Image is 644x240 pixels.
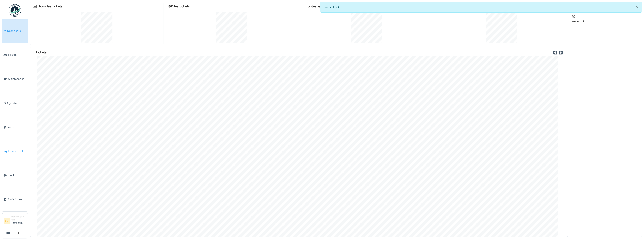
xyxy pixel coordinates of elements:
a: Agenda [2,91,28,115]
a: Maintenance [2,67,28,91]
div: Gestionnaire local [11,215,26,221]
a: Équipements [2,139,28,163]
span: Stock [8,173,26,177]
div: Connecté(e). [320,2,642,13]
span: Zones [7,125,26,129]
li: [PERSON_NAME] [11,215,26,227]
h6: Tickets [35,50,47,54]
span: Statistiques [8,197,26,201]
a: ED Gestionnaire local[PERSON_NAME] [4,215,26,228]
a: Stock [2,163,28,187]
span: Dashboard [7,29,26,33]
a: Tous les tickets [38,4,63,8]
button: Close [632,2,642,13]
span: Équipements [8,149,26,153]
p: Aucun(e) [572,19,639,23]
a: Statistiques [2,187,28,211]
a: Toutes les tâches [303,4,333,8]
a: Tickets [2,43,28,67]
span: Agenda [7,101,26,105]
span: Tickets [8,53,26,57]
a: Dashboard [2,19,28,43]
img: Badge_color-CXgf-gQk.svg [9,4,21,17]
span: Maintenance [8,77,26,81]
a: Mes tickets [168,4,190,8]
li: ED [4,218,10,224]
a: Zones [2,115,28,139]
